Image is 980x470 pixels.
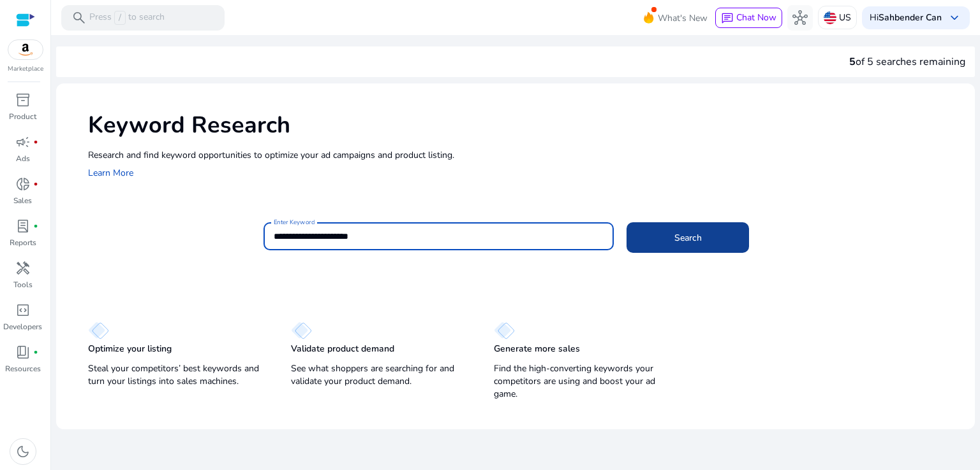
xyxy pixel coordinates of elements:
span: 5 [849,55,856,69]
p: Reports [10,237,36,248]
p: Product [9,111,36,122]
span: Chat Now [736,11,776,24]
span: code_blocks [15,303,31,318]
p: Sales [13,195,32,206]
h1: Keyword Research [88,111,962,139]
span: book_4 [15,345,31,360]
img: diamond.svg [88,322,109,339]
p: Press to search [89,11,165,25]
div: of 5 searches remaining [849,54,965,69]
img: diamond.svg [494,322,515,339]
img: amazon.svg [8,40,43,59]
b: Sahbender Can [879,11,942,24]
p: Resources [5,363,41,374]
button: Search [627,222,749,253]
p: Research and find keyword opportunities to optimize your ad campaigns and product listing. [88,148,962,162]
p: Steal your competitors’ best keywords and turn your listings into sales machines. [88,362,265,388]
p: See what shoppers are searching for and validate your product demand. [291,362,468,388]
span: lab_profile [15,218,31,234]
span: search [71,10,87,25]
p: Validate product demand [291,343,394,355]
p: Hi [870,13,942,22]
p: Find the high-converting keywords your competitors are using and boost your ad game. [494,362,671,401]
span: fiber_manual_record [33,224,38,229]
p: Optimize your listing [88,343,172,355]
span: What's New [658,7,708,29]
span: keyboard_arrow_down [947,10,962,25]
mat-label: Enter Keyword [274,218,315,227]
a: Learn More [88,167,133,179]
p: Developers [3,321,42,332]
img: diamond.svg [291,322,312,339]
span: fiber_manual_record [33,182,38,187]
span: donut_small [15,176,31,192]
span: hub [792,10,808,25]
button: hub [787,5,813,31]
p: Ads [16,153,30,164]
button: chatChat Now [715,8,782,28]
span: handyman [15,260,31,276]
span: chat [721,12,734,25]
span: inventory_2 [15,92,31,108]
p: US [839,6,851,29]
p: Tools [13,279,33,290]
span: / [114,11,126,25]
p: Marketplace [8,64,43,74]
span: fiber_manual_record [33,139,38,145]
span: dark_mode [15,444,31,459]
img: us.svg [824,11,836,24]
span: fiber_manual_record [33,350,38,355]
span: Search [674,231,702,245]
p: Generate more sales [494,343,580,355]
span: campaign [15,134,31,150]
